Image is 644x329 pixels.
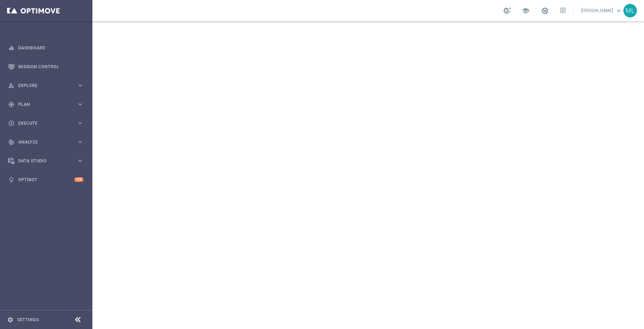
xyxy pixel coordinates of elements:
[17,318,39,322] a: Settings
[74,177,84,182] div: +10
[18,159,77,163] span: Data Studio
[77,120,84,126] i: keyboard_arrow_right
[8,120,84,126] button: play_circle_outline Execute keyboard_arrow_right
[522,7,530,15] span: school
[8,45,15,51] i: equalizer
[8,38,84,57] div: Dashboard
[18,83,77,88] span: Explore
[18,121,77,125] span: Execute
[8,177,84,183] button: lightbulb Optibot +10
[8,45,84,51] button: equalizer Dashboard
[8,139,15,145] i: track_changes
[8,170,84,189] div: Optibot
[77,139,84,145] i: keyboard_arrow_right
[8,101,15,108] i: gps_fixed
[8,158,84,164] button: Data Studio keyboard_arrow_right
[8,120,15,126] i: play_circle_outline
[8,101,77,108] div: Plan
[18,38,84,57] a: Dashboard
[18,57,84,76] a: Mission Control
[8,57,84,76] div: Mission Control
[8,139,84,145] button: track_changes Analyze keyboard_arrow_right
[8,82,15,89] i: person_search
[77,82,84,89] i: keyboard_arrow_right
[8,177,15,183] i: lightbulb
[8,64,84,70] button: Mission Control
[18,102,77,107] span: Plan
[77,101,84,108] i: keyboard_arrow_right
[8,120,77,126] div: Execute
[8,139,77,145] div: Analyze
[623,4,637,17] div: ML
[8,82,77,89] div: Explore
[8,102,84,107] button: gps_fixed Plan keyboard_arrow_right
[8,83,84,88] button: person_search Explore keyboard_arrow_right
[580,5,623,16] a: [PERSON_NAME]keyboard_arrow_down
[8,158,77,164] div: Data Studio
[615,7,623,15] span: keyboard_arrow_down
[18,170,74,189] a: Optibot
[77,157,84,164] i: keyboard_arrow_right
[18,140,77,144] span: Analyze
[7,317,14,323] i: settings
